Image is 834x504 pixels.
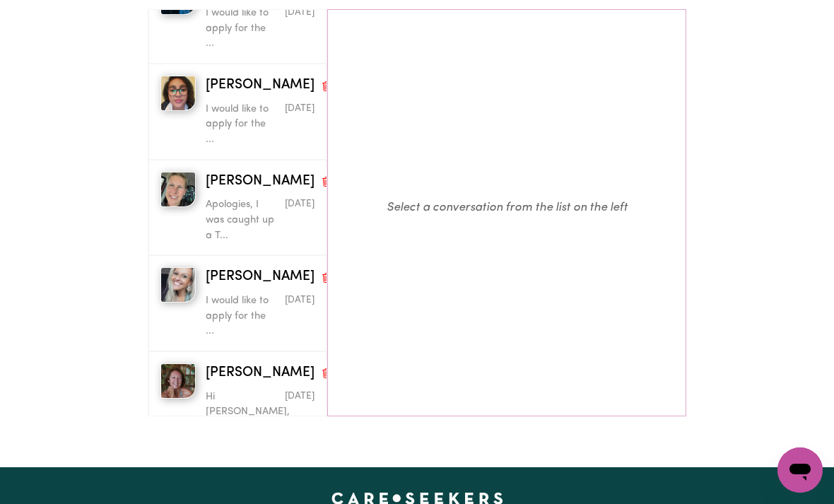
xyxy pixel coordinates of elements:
[331,493,503,504] a: Careseekers home page
[148,160,327,256] button: Michelle M[PERSON_NAME]Delete conversationApologies, I was caught up a T...Message sent on Septem...
[206,389,278,450] p: Hi [PERSON_NAME], if you are availab...
[160,267,196,303] img: Julia B
[148,255,327,351] button: Julia B[PERSON_NAME]Delete conversationI would like to apply for the ...Message sent on September...
[320,172,333,191] button: Delete conversation
[285,199,315,209] span: Message sent on September 5, 2025
[206,6,278,52] p: I would like to apply for the ...
[285,392,315,401] span: Message sent on September 5, 2025
[206,363,315,384] span: [PERSON_NAME]
[206,293,278,339] p: I would like to apply for the ...
[206,267,315,288] span: [PERSON_NAME]
[206,102,278,148] p: I would like to apply for the ...
[206,76,315,96] span: [PERSON_NAME]
[320,364,333,382] button: Delete conversation
[387,201,628,213] em: Select a conversation from the list on the left
[320,76,333,95] button: Delete conversation
[777,447,823,493] iframe: Button to launch messaging window
[285,295,315,305] span: Message sent on September 5, 2025
[320,269,333,287] button: Delete conversation
[160,76,196,111] img: Gaby Kathy M
[206,197,278,243] p: Apologies, I was caught up a T...
[160,172,196,207] img: Michelle M
[148,64,327,160] button: Gaby Kathy M[PERSON_NAME]Delete conversationI would like to apply for the ...Message sent on Sept...
[285,104,315,113] span: Message sent on September 0, 2025
[160,363,196,399] img: Vanessa H
[206,172,315,192] span: [PERSON_NAME]
[148,351,327,462] button: Vanessa H[PERSON_NAME]Delete conversationHi [PERSON_NAME], if you are availab...Message sent on S...
[285,8,315,17] span: Message sent on September 0, 2025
